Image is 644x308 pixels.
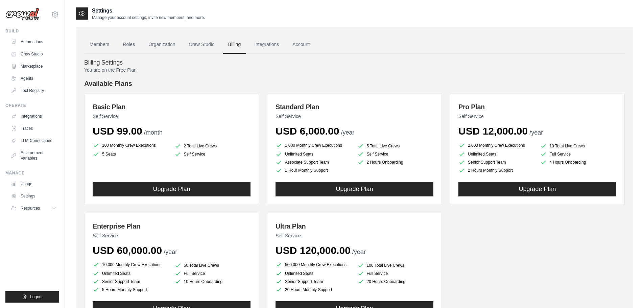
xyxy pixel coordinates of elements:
a: Account [287,35,315,54]
a: Agents [8,73,59,84]
p: Self Service [93,232,251,239]
p: You are on the Free Plan [84,67,625,73]
p: Self Service [276,113,433,120]
h2: Settings [92,7,205,15]
li: Self Service [357,151,434,158]
span: /month [144,129,163,136]
a: Members [84,35,115,54]
li: 100 Total Live Crews [357,262,434,269]
a: Usage [8,179,59,189]
button: Resources [8,203,59,214]
a: Marketplace [8,61,59,72]
span: Logout [30,294,43,300]
a: Environment Variables [8,147,59,164]
a: Integrations [249,35,284,54]
li: Full Service [174,270,251,277]
span: Resources [21,206,40,211]
span: USD 6,000.00 [276,125,339,137]
a: Billing [223,35,246,54]
li: 20 Hours Monthly Support [276,286,352,293]
li: Full Service [357,270,434,277]
a: Organization [143,35,181,54]
span: USD 120,000.00 [276,245,351,256]
a: Crew Studio [8,49,59,60]
a: Traces [8,123,59,134]
li: 2 Hours Monthly Support [458,167,535,174]
li: Self Service [174,151,251,158]
li: Associate Support Team [276,159,352,166]
li: 1,000 Monthly Crew Executions [276,141,352,149]
h3: Pro Plan [458,102,616,112]
span: /year [341,129,354,136]
h3: Standard Plan [276,102,433,112]
li: 2,000 Monthly Crew Executions [458,141,535,149]
button: Logout [5,291,59,303]
h3: Ultra Plan [276,221,433,231]
li: 50 Total Live Crews [174,262,251,269]
li: 2 Hours Onboarding [357,159,434,166]
h3: Enterprise Plan [93,221,251,231]
li: Senior Support Team [93,278,169,285]
li: Unlimited Seats [276,270,352,277]
li: 5 Total Live Crews [357,143,434,149]
li: Senior Support Team [276,278,352,285]
p: Manage your account settings, invite new members, and more. [92,15,205,20]
span: USD 60,000.00 [93,245,162,256]
a: Settings [8,191,59,202]
li: 10,000 Monthly Crew Executions [93,261,169,269]
a: Tool Registry [8,85,59,96]
a: Automations [8,37,59,47]
span: /year [164,248,177,255]
h4: Available Plans [84,79,625,88]
li: 2 Total Live Crews [174,143,251,149]
span: USD 12,000.00 [458,125,528,137]
li: 10 Total Live Crews [540,143,617,149]
h3: Basic Plan [93,102,251,112]
li: Unlimited Seats [93,270,169,277]
div: Manage [5,170,59,176]
button: Upgrade Plan [276,182,433,196]
p: Self Service [93,113,251,120]
li: 1 Hour Monthly Support [276,167,352,174]
li: 500,000 Monthly Crew Executions [276,261,352,269]
a: Crew Studio [184,35,220,54]
span: /year [352,248,366,255]
a: Roles [117,35,140,54]
div: Operate [5,103,59,108]
div: Build [5,28,59,34]
p: Self Service [458,113,616,120]
li: 100 Monthly Crew Executions [93,141,169,149]
li: Full Service [540,151,617,158]
span: USD 99.00 [93,125,142,137]
img: Logo [5,8,39,21]
button: Upgrade Plan [93,182,251,196]
li: 5 Seats [93,151,169,158]
li: Senior Support Team [458,159,535,166]
a: LLM Connections [8,135,59,146]
a: Integrations [8,111,59,122]
p: Self Service [276,232,433,239]
li: 4 Hours Onboarding [540,159,617,166]
li: 20 Hours Onboarding [357,278,434,285]
li: Unlimited Seats [458,151,535,158]
li: 10 Hours Onboarding [174,278,251,285]
button: Upgrade Plan [458,182,616,196]
span: /year [529,129,543,136]
h4: Billing Settings [84,59,625,67]
li: 5 Hours Monthly Support [93,286,169,293]
li: Unlimited Seats [276,151,352,158]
